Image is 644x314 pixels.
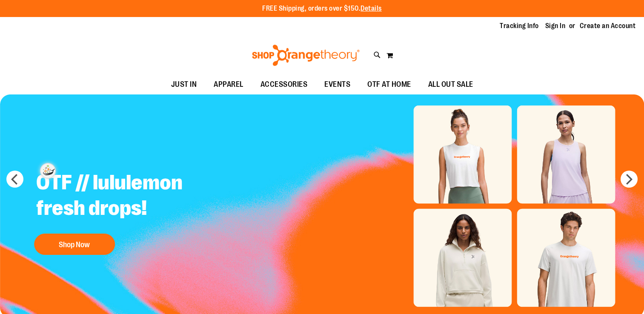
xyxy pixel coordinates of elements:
button: next [621,171,638,188]
a: Tracking Info [500,21,539,31]
span: ACCESSORIES [260,75,308,94]
span: OTF AT HOME [367,75,411,94]
p: FREE Shipping, orders over $150. [262,4,382,14]
button: prev [6,171,23,188]
span: EVENTS [324,75,350,94]
a: Details [361,5,382,12]
h2: OTF // lululemon fresh drops! [30,163,241,229]
span: ALL OUT SALE [428,75,473,94]
button: Shop Now [34,234,115,255]
span: JUST IN [171,75,197,94]
img: Shop Orangetheory [251,45,361,66]
span: APPAREL [214,75,243,94]
a: Sign In [545,21,566,31]
a: Create an Account [580,21,636,31]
